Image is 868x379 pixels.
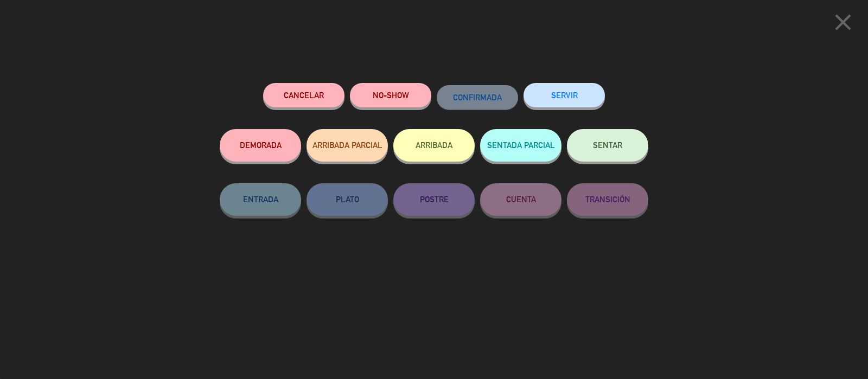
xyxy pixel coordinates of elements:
[220,129,301,162] button: DEMORADA
[437,85,518,110] button: CONFIRMADA
[393,129,475,162] button: ARRIBADA
[567,183,648,216] button: TRANSICIÓN
[524,83,605,107] button: SERVIR
[393,183,475,216] button: POSTRE
[480,183,561,216] button: CUENTA
[567,129,648,162] button: SENTAR
[263,83,344,107] button: Cancelar
[350,83,431,107] button: NO-SHOW
[480,129,561,162] button: SENTADA PARCIAL
[453,93,502,102] span: CONFIRMADA
[307,183,388,216] button: PLATO
[826,8,860,40] button: close
[307,129,388,162] button: ARRIBADA PARCIAL
[220,183,301,216] button: ENTRADA
[312,140,382,150] span: ARRIBADA PARCIAL
[593,140,622,150] span: SENTAR
[829,9,857,36] i: close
